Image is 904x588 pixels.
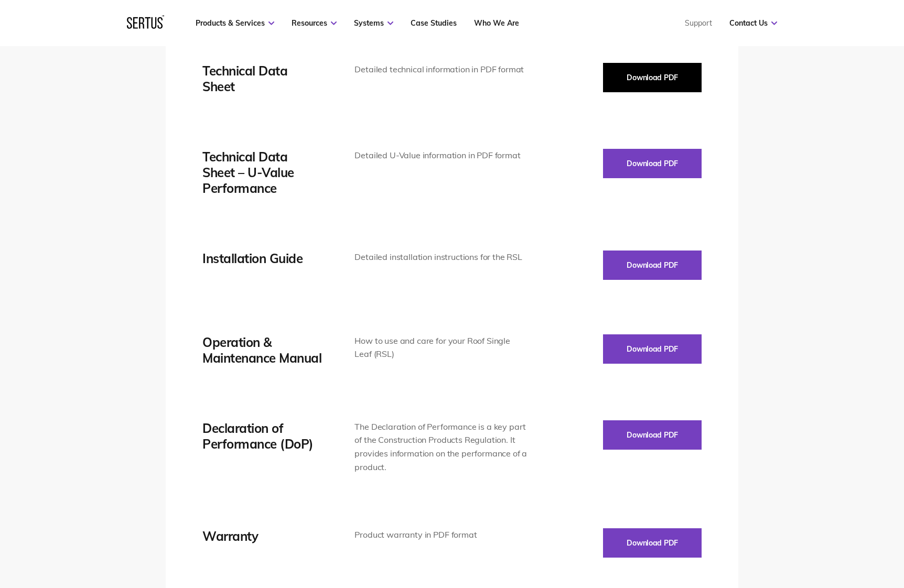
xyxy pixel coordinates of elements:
[603,251,702,280] button: Download PDF
[474,18,519,28] a: Who We Are
[715,466,904,588] iframe: Chat Widget
[202,420,323,452] div: Declaration of Performance (DoP)
[292,18,337,28] a: Resources
[354,18,393,28] a: Systems
[354,251,528,264] div: Detailed installation instructions for the RSL
[603,528,702,558] button: Download PDF
[354,334,528,361] div: How to use and care for your Roof Single Leaf (RSL)
[685,18,712,28] a: Support
[603,420,702,450] button: Download PDF
[202,528,323,544] div: Warranty
[354,149,528,162] div: Detailed U-Value information in PDF format
[603,63,702,92] button: Download PDF
[196,18,274,28] a: Products & Services
[354,63,528,77] div: Detailed technical information in PDF format
[729,18,777,28] a: Contact Us
[202,334,323,366] div: Operation & Maintenance Manual
[354,420,528,474] div: The Declaration of Performance is a key part of the Construction Products Regulation. It provides...
[202,251,323,266] div: Installation Guide
[354,528,528,542] div: Product warranty in PDF format
[202,149,323,196] div: Technical Data Sheet – U-Value Performance
[603,334,702,364] button: Download PDF
[411,18,457,28] a: Case Studies
[202,63,323,94] div: Technical Data Sheet
[603,149,702,178] button: Download PDF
